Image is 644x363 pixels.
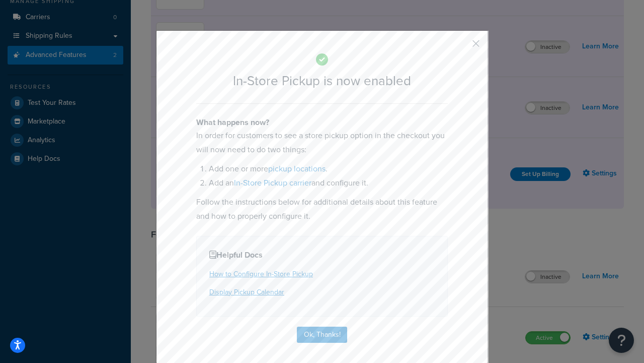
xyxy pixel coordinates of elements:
[196,116,448,129] h4: What happens now?
[209,287,284,297] a: Display Pickup Calendar
[209,162,448,176] li: Add one or more .
[196,74,448,88] h2: In-Store Pickup is now enabled
[268,163,326,174] a: pickup locations
[234,177,311,189] a: In-Store Pickup carrier
[209,249,435,261] h4: Helpful Docs
[196,195,448,223] p: Follow the instructions below for additional details about this feature and how to properly confi...
[297,327,347,343] button: Ok, Thanks!
[209,176,448,190] li: Add an and configure it.
[209,269,313,279] a: How to Configure In-Store Pickup
[196,129,448,157] p: In order for customers to see a store pickup option in the checkout you will now need to do two t...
